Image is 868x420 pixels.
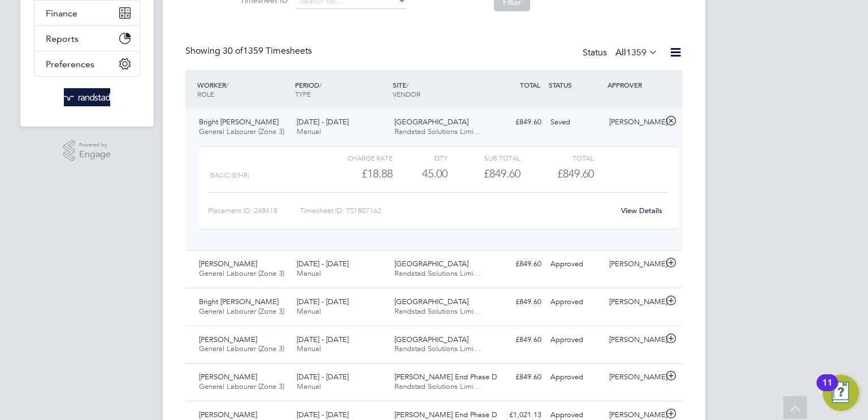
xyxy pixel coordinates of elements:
span: Reports [46,33,79,44]
div: £849.60 [487,255,546,274]
span: [PERSON_NAME] [199,259,257,269]
span: Bright [PERSON_NAME] [199,117,279,127]
div: £849.60 [487,331,546,349]
span: [GEOGRAPHIC_DATA] [394,117,468,127]
span: [DATE] - [DATE] [297,335,349,344]
span: [DATE] - [DATE] [297,259,349,269]
div: QTY [393,151,448,164]
span: / [319,80,322,89]
span: General Labourer (Zone 3) [199,127,284,136]
span: [PERSON_NAME] End Phase D [394,372,497,382]
span: Powered by [79,140,111,150]
span: Randstad Solutions Limi… [394,269,481,278]
span: [PERSON_NAME] [199,372,257,382]
span: 1359 [626,47,646,58]
div: STATUS [546,75,605,95]
span: Randstad Solutions Limi… [394,382,481,391]
span: Manual [297,344,321,353]
span: 30 of [223,45,243,57]
div: £18.88 [320,164,393,183]
div: Sub Total [448,151,520,164]
div: APPROVER [605,75,663,95]
span: General Labourer (Zone 3) [199,382,284,391]
span: [PERSON_NAME] End Phase D [394,410,497,419]
span: £849.60 [557,167,594,180]
span: Manual [297,382,321,391]
span: 1359 Timesheets [223,45,312,57]
span: / [226,80,228,89]
div: Status [583,45,660,61]
div: Placement ID: 248418 [208,202,300,220]
div: Approved [546,255,605,274]
div: Total [520,151,593,164]
button: Preferences [34,51,140,76]
span: Randstad Solutions Limi… [394,127,481,136]
span: [DATE] - [DATE] [297,117,349,127]
span: Randstad Solutions Limi… [394,344,481,353]
div: Timesheet ID: TS1807162 [300,202,614,220]
span: Manual [297,306,321,316]
span: / [406,80,409,89]
span: TYPE [295,89,311,98]
div: [PERSON_NAME] [605,293,663,311]
span: Manual [297,269,321,278]
span: [DATE] - [DATE] [297,410,349,419]
div: £849.60 [448,164,520,183]
span: General Labourer (Zone 3) [199,269,284,278]
button: Reports [34,26,140,51]
span: General Labourer (Zone 3) [199,306,284,316]
span: Manual [297,127,321,136]
div: £849.60 [487,293,546,311]
div: [PERSON_NAME] [605,368,663,387]
span: Bright [PERSON_NAME] [199,297,279,306]
span: Randstad Solutions Limi… [394,306,481,316]
div: [PERSON_NAME] [605,255,663,274]
span: [DATE] - [DATE] [297,372,349,382]
button: Open Resource Center, 11 new notifications [823,375,859,411]
span: [PERSON_NAME] [199,335,257,344]
div: WORKER [194,75,292,104]
span: General Labourer (Zone 3) [199,344,284,353]
span: Engage [79,150,111,159]
div: Approved [546,331,605,349]
a: View Details [621,206,662,215]
img: randstad-logo-retina.png [64,88,111,106]
div: Approved [546,368,605,387]
div: £849.60 [487,368,546,387]
a: Go to home page [34,88,140,106]
span: [GEOGRAPHIC_DATA] [394,259,468,269]
div: PERIOD [292,75,390,104]
span: Basic (£/HR) [210,171,249,179]
span: ROLE [197,89,214,98]
button: Finance [34,1,140,25]
div: Saved [546,113,605,132]
span: [DATE] - [DATE] [297,297,349,306]
span: [GEOGRAPHIC_DATA] [394,335,468,344]
div: Approved [546,293,605,311]
div: 11 [822,383,832,397]
div: Showing [185,45,314,57]
span: Finance [46,8,77,19]
div: [PERSON_NAME] [605,331,663,349]
div: SITE [390,75,488,104]
div: [PERSON_NAME] [605,113,663,132]
div: 45.00 [393,164,448,183]
div: £849.60 [487,113,546,132]
span: [PERSON_NAME] [199,410,257,419]
span: VENDOR [393,89,420,98]
span: TOTAL [520,80,540,89]
div: Charge rate [320,151,393,164]
span: Preferences [46,59,94,70]
span: [GEOGRAPHIC_DATA] [394,297,468,306]
label: All [615,47,658,58]
a: Powered byEngage [63,140,111,162]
